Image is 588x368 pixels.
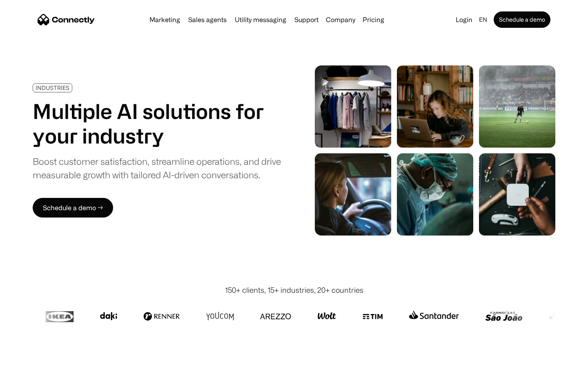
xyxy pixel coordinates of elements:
div: 150+ clients, 15+ industries, 20+ countries [225,285,363,296]
div: en [479,14,487,25]
div: Company [326,14,355,25]
a: Marketing [146,16,183,23]
div: Boost customer satisfaction, streamline operations, and drive measurable growth with tailored AI-... [33,155,281,182]
a: Pricing [359,16,388,23]
aside: Language selected: English [8,353,49,365]
ul: Language list [16,354,49,365]
div: INDUSTRIES [36,85,69,91]
a: Sales agents [185,16,230,23]
a: Support [291,16,322,23]
a: Login [452,14,476,25]
h1: Multiple AI solutions for your industry [33,99,281,148]
a: Utility messaging [232,16,290,23]
a: Schedule a demo [494,11,550,28]
a: Schedule a demo → [33,198,113,218]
